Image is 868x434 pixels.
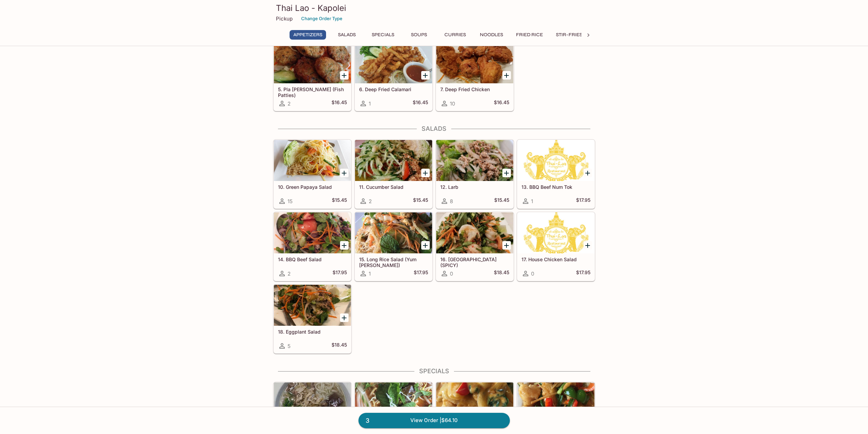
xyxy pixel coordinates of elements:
a: 17. House Chicken Salad0$17.95 [517,212,595,281]
a: 12. Larb8$15.45 [436,140,514,209]
a: 16. [GEOGRAPHIC_DATA] (SPICY)0$18.45 [436,212,514,281]
button: Add 5. Pla Tod Mun (Fish Patties) [340,71,349,80]
button: Add 18. Eggplant Salad [340,313,349,322]
span: 2 [288,100,291,107]
button: Specials [368,30,398,40]
h5: $15.45 [413,197,428,205]
div: 64. Pad Chu-Chee [436,382,513,423]
button: Salads [332,30,362,40]
button: Stir-Fries [552,30,586,40]
div: 12. Larb [436,140,513,181]
h5: $18.45 [494,269,509,278]
button: Change Order Type [298,13,345,24]
h5: $16.45 [332,99,347,108]
a: 5. Pla [PERSON_NAME] (Fish Patties)2$16.45 [274,42,351,111]
button: Add 6. Deep Fried Calamari [421,71,430,80]
a: 7. Deep Fried Chicken10$16.45 [436,42,514,111]
a: 18. Eggplant Salad5$18.45 [274,284,351,353]
div: 60. Kao Poon [355,382,432,423]
h5: 11. Cucumber Salad [359,184,428,190]
button: Add 16. Basil Shrimp Salad (SPICY) [502,241,511,250]
span: 5 [288,343,291,349]
button: Add 12. Larb [502,169,511,177]
div: 18. Eggplant Salad [274,285,351,326]
button: Soups [404,30,435,40]
button: Appetizers [290,30,326,40]
div: 14. BBQ Beef Salad [274,212,351,253]
h5: 7. Deep Fried Chicken [440,86,509,92]
h5: $17.95 [576,197,590,205]
h5: $18.45 [332,342,347,350]
span: 2 [288,270,291,277]
h5: 5. Pla [PERSON_NAME] (Fish Patties) [278,86,347,98]
h5: $16.45 [413,99,428,108]
span: 3 [362,416,373,425]
div: 15. Long Rice Salad (Yum Woon Sen) [355,212,432,253]
button: Noodles [476,30,507,40]
h5: $17.95 [414,269,428,278]
h4: Salads [273,125,595,132]
div: 16. Basil Shrimp Salad (SPICY) [436,212,513,253]
div: 11. Cucumber Salad [355,140,432,181]
button: Fried Rice [512,30,547,40]
button: Add 10. Green Papaya Salad [340,169,349,177]
div: 5. Pla Tod Mun (Fish Patties) [274,42,351,83]
button: Add 15. Long Rice Salad (Yum Woon Sen) [421,241,430,250]
span: 10 [450,100,455,107]
a: 10. Green Papaya Salad15$15.45 [274,140,351,209]
h5: $15.45 [494,197,509,205]
div: 6. Deep Fried Calamari [355,42,432,83]
h4: Specials [273,367,595,375]
h5: $16.45 [494,99,509,108]
span: 0 [450,270,453,277]
h5: 13. BBQ Beef Num Tok [521,184,590,190]
span: 2 [369,198,372,205]
h5: 12. Larb [440,184,509,190]
h5: 6. Deep Fried Calamari [359,86,428,92]
button: Add 11. Cucumber Salad [421,169,430,177]
div: 59. Kao Peak [274,382,351,423]
button: Add 13. BBQ Beef Num Tok [584,169,592,177]
h5: 15. Long Rice Salad (Yum [PERSON_NAME]) [359,256,428,268]
span: 0 [531,270,534,277]
h5: $15.45 [332,197,347,205]
div: 13. BBQ Beef Num Tok [517,140,594,181]
span: 1 [531,198,533,205]
a: 13. BBQ Beef Num Tok1$17.95 [517,140,595,209]
h5: $17.95 [576,269,590,278]
a: 3View Order |$64.10 [358,413,510,428]
h5: 14. BBQ Beef Salad [278,256,347,262]
button: Curries [440,30,471,40]
p: Pickup [276,15,293,22]
span: 1 [369,270,371,277]
div: 65. Deep Fried Fish Filet w/ Ginger Sauce [517,382,594,423]
button: Add 17. House Chicken Salad [584,241,592,250]
h5: $17.95 [333,269,347,278]
div: 7. Deep Fried Chicken [436,42,513,83]
a: 11. Cucumber Salad2$15.45 [355,140,432,209]
a: 15. Long Rice Salad (Yum [PERSON_NAME])1$17.95 [355,212,432,281]
a: 14. BBQ Beef Salad2$17.95 [274,212,351,281]
h3: Thai Lao - Kapolei [276,3,592,13]
span: 8 [450,198,453,205]
h5: 17. House Chicken Salad [521,256,590,262]
a: 6. Deep Fried Calamari1$16.45 [355,42,432,111]
h5: 10. Green Papaya Salad [278,184,347,190]
span: 1 [369,100,371,107]
span: 15 [288,198,293,205]
button: Add 7. Deep Fried Chicken [502,71,511,80]
h5: 16. [GEOGRAPHIC_DATA] (SPICY) [440,256,509,268]
div: 10. Green Papaya Salad [274,140,351,181]
div: 17. House Chicken Salad [517,212,594,253]
h5: 18. Eggplant Salad [278,329,347,335]
button: Add 14. BBQ Beef Salad [340,241,349,250]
